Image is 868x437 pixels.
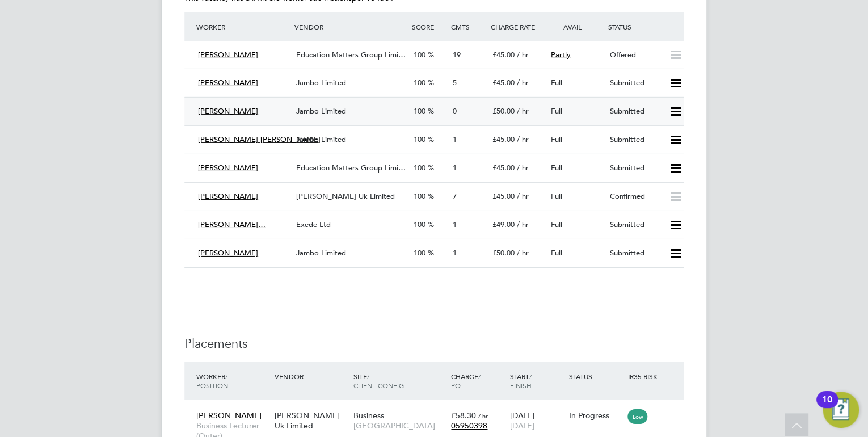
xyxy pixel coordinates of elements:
span: / hr [516,163,528,173]
div: [PERSON_NAME] Uk Limited [272,405,350,436]
span: £50.00 [492,106,514,116]
span: £45.00 [492,50,514,60]
span: [PERSON_NAME] Uk Limited [296,191,395,201]
div: Vendor [272,366,350,386]
div: Worker [193,366,272,396]
span: 5 [453,78,457,87]
div: Charge Rate [487,16,546,37]
span: 100 [414,248,425,258]
div: Status [605,16,684,37]
span: £50.00 [492,248,514,258]
span: 100 [414,191,425,201]
button: Open Resource Center, 10 new notifications [823,392,859,428]
div: IR35 Risk [625,366,664,386]
div: Submitted [605,131,664,149]
span: Full [551,220,562,229]
span: [PERSON_NAME] [198,50,258,60]
span: / Position [196,372,228,390]
div: Worker [193,16,292,37]
span: 1 [453,220,457,229]
span: Education Matters Group Limi… [296,163,406,173]
span: Jambo Limited [296,78,346,87]
div: [DATE] [507,405,566,436]
span: / hr [516,50,528,60]
span: Full [551,248,562,258]
span: Full [551,106,562,116]
span: / hr [516,135,528,144]
span: Jambo Limited [296,248,346,258]
h3: Placements [184,336,684,352]
span: / hr [516,191,528,201]
span: £45.00 [492,191,514,201]
span: 1 [453,163,457,173]
span: [PERSON_NAME] [196,410,262,421]
span: [PERSON_NAME] [198,106,258,116]
span: / hr [516,248,528,258]
div: Score [409,16,448,37]
span: / hr [516,220,528,229]
span: 0 [453,106,457,116]
span: [PERSON_NAME] [198,163,258,173]
div: Offered [605,46,664,65]
span: / Finish [510,372,532,390]
div: Site [350,366,448,396]
div: Submitted [605,102,664,121]
div: Status [566,366,625,386]
span: Full [551,163,562,173]
span: £49.00 [492,220,514,229]
div: Vendor [292,16,409,37]
span: 100 [414,106,425,116]
span: Jambo Limited [296,135,346,144]
span: 100 [414,163,425,173]
span: Exede Ltd [296,220,331,229]
div: Avail [546,16,605,37]
div: Start [507,366,566,396]
span: Partly [551,50,571,60]
span: / PO [451,372,481,390]
span: / hr [478,411,488,420]
span: / hr [516,78,528,87]
div: Submitted [605,159,664,178]
span: 19 [453,50,461,60]
span: [PERSON_NAME]… [198,220,266,229]
span: 1 [453,248,457,258]
span: 100 [414,78,425,87]
span: Education Matters Group Limi… [296,50,406,60]
span: [PERSON_NAME] [198,248,258,258]
span: £58.30 [451,410,476,421]
span: £45.00 [492,135,514,144]
span: Full [551,135,562,144]
span: Jambo Limited [296,106,346,116]
span: / Client Config [353,372,403,390]
span: Full [551,191,562,201]
span: 1 [453,135,457,144]
div: In Progress [569,410,622,421]
span: 100 [414,135,425,144]
div: 10 [822,400,832,414]
div: Cmts [448,16,487,37]
div: Confirmed [605,187,664,206]
span: / hr [516,106,528,116]
div: Submitted [605,216,664,234]
span: Full [551,78,562,87]
span: 7 [453,191,457,201]
span: Low [627,409,647,424]
span: 100 [414,50,425,60]
a: [PERSON_NAME]Business Lecturer (Outer)[PERSON_NAME] Uk LimitedBusiness[GEOGRAPHIC_DATA]£58.30 / h... [193,404,684,414]
span: [GEOGRAPHIC_DATA] [353,421,445,431]
span: Business [353,410,384,421]
div: Submitted [605,244,664,263]
div: Submitted [605,74,664,93]
span: 100 [414,220,425,229]
span: £45.00 [492,78,514,87]
span: [DATE] [510,421,534,431]
span: [PERSON_NAME] [198,191,258,201]
span: £45.00 [492,163,514,173]
span: 05950398 [451,421,487,431]
span: [PERSON_NAME] [198,78,258,87]
span: [PERSON_NAME]-[PERSON_NAME] [198,135,321,144]
div: Charge [448,366,507,396]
